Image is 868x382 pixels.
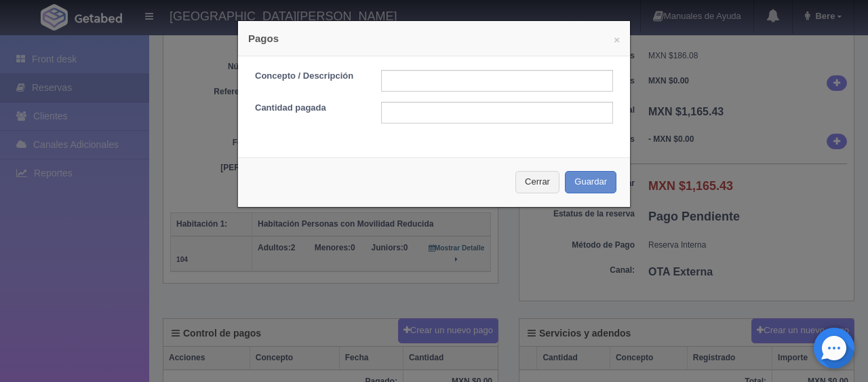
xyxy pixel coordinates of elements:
[245,102,371,115] label: Cantidad pagada
[245,70,371,83] label: Concepto / Descripción
[614,35,620,45] button: ×
[565,171,616,193] button: Guardar
[248,31,620,45] h4: Pagos
[515,171,559,193] button: Cerrar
